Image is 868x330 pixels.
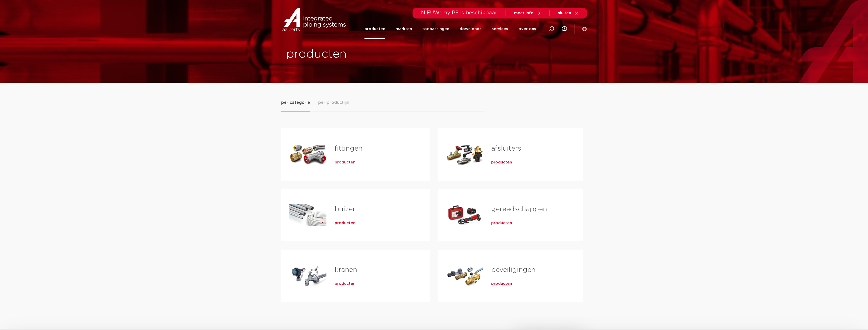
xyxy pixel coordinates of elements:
[281,99,587,310] div: Tabs. Open items met enter of spatie, sluit af met escape en navigeer met de pijltoetsen.
[335,267,357,273] a: kranen
[364,19,536,39] nav: Menu
[421,10,497,15] span: NIEUW: myIPS is beschikbaar
[318,99,349,106] span: per productlijn
[422,19,449,39] a: toepassingen
[281,99,310,106] span: per categorie
[335,145,362,152] a: fittingen
[335,206,357,213] a: buizen
[514,11,534,15] span: meer info
[396,19,412,39] a: markten
[558,11,579,15] a: sluiten
[518,19,536,39] a: over ons
[558,11,571,15] span: sluiten
[492,19,508,39] a: services
[491,281,512,286] a: producten
[491,267,535,273] a: beveiligingen
[286,46,432,62] h1: producten
[491,160,512,165] a: producten
[491,145,521,152] a: afsluiters
[514,11,541,15] a: meer info
[491,206,547,213] a: gereedschappen
[335,221,355,226] a: producten
[364,19,385,39] a: producten
[491,221,512,226] a: producten
[335,281,355,286] a: producten
[460,19,481,39] a: downloads
[335,160,355,165] a: producten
